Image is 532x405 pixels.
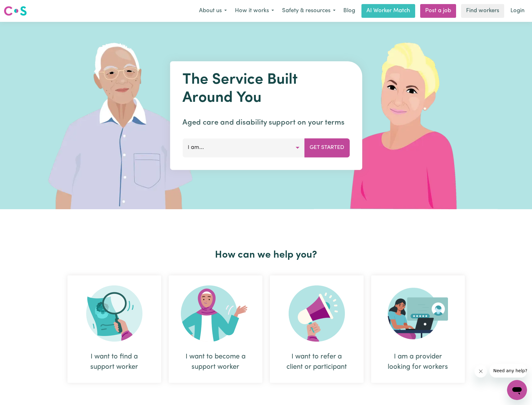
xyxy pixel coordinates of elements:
h1: The Service Built Around You [182,71,350,107]
img: Careseekers logo [4,5,27,17]
h2: How can we help you? [64,249,469,261]
div: I want to refer a client or participant [270,275,364,383]
div: I want to become a support worker [169,275,262,383]
div: I want to become a support worker [184,352,247,372]
button: How it works [231,4,278,17]
button: Safety & resources [278,4,340,17]
img: Search [86,285,142,342]
iframe: Message from company [490,364,527,378]
div: I am a provider looking for workers [386,352,450,372]
div: I want to find a support worker [82,352,146,372]
a: Login [507,4,528,18]
img: Provider [388,285,448,342]
p: Aged care and disability support on your terms [182,117,350,128]
img: Refer [289,285,345,342]
button: Get Started [304,138,350,157]
a: Careseekers logo [4,4,27,18]
a: Post a job [420,4,456,18]
button: I am... [182,138,305,157]
button: About us [195,4,231,17]
iframe: Close message [475,365,487,378]
img: Become Worker [181,285,250,342]
a: Find workers [461,4,504,18]
div: I want to refer a client or participant [285,352,349,372]
iframe: Button to launch messaging window [507,380,527,400]
a: Blog [340,4,359,18]
a: AI Worker Match [361,4,415,18]
div: I am a provider looking for workers [371,275,465,383]
span: Need any help? [4,4,38,9]
div: I want to find a support worker [67,275,161,383]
